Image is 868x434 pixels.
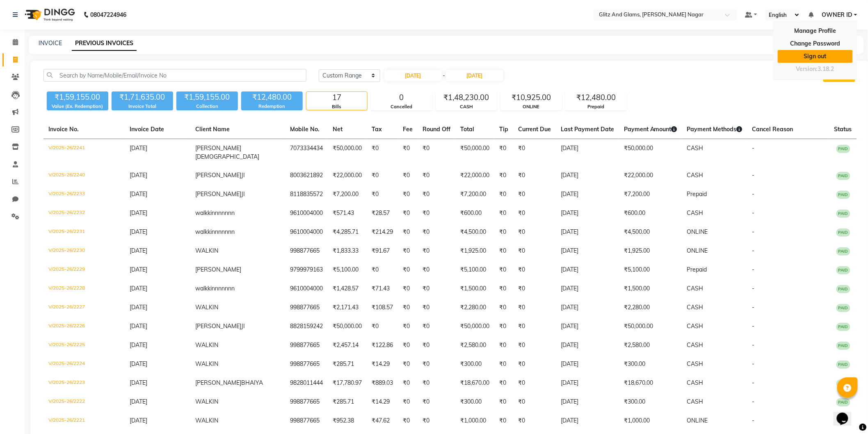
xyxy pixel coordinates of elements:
span: [DATE] [130,341,147,349]
td: ₹300.00 [455,355,494,374]
td: ₹285.71 [328,393,367,411]
span: CASH [687,341,704,349]
span: [DATE] [130,247,147,254]
td: ₹22,000.00 [455,166,494,185]
td: ₹0 [418,223,455,242]
td: ₹50,000.00 [455,139,494,167]
a: Change Password [778,37,853,50]
td: V/2025-26/2230 [43,242,125,260]
td: ₹18,670.00 [619,374,682,393]
td: ₹0 [398,298,418,317]
a: Manage Profile [778,25,853,37]
span: WALKIN [195,398,218,405]
span: PAID [836,342,850,350]
td: ₹0 [494,298,513,317]
div: ₹1,48,230.00 [436,92,497,103]
td: ₹0 [513,355,556,374]
td: ₹2,580.00 [619,336,682,355]
td: ₹0 [398,411,418,430]
td: ₹0 [513,242,556,260]
span: Last Payment Date [561,126,614,133]
div: Invoice Total [112,103,173,110]
td: ₹1,833.33 [328,242,367,260]
td: ₹50,000.00 [619,317,682,336]
span: CASH [687,322,704,330]
div: Redemption [241,103,303,110]
td: ₹0 [513,166,556,185]
td: [DATE] [556,260,619,279]
img: logo [21,3,77,26]
span: PAID [836,172,850,180]
span: WALKIN [195,417,218,424]
td: ₹122.86 [367,336,398,355]
td: ₹0 [418,260,455,279]
span: CASH [687,209,704,217]
td: ₹0 [494,317,513,336]
div: ₹12,480.00 [241,91,303,103]
td: ₹0 [418,298,455,317]
td: ₹0 [367,260,398,279]
span: [DATE] [130,285,147,292]
td: ₹0 [513,185,556,204]
td: ₹0 [418,393,455,411]
td: V/2025-26/2233 [43,185,125,204]
td: 8118835572 [285,185,328,204]
span: [DATE] [130,304,147,311]
span: [PERSON_NAME] [195,171,241,179]
td: [DATE] [556,336,619,355]
span: - [752,341,755,349]
span: - [752,379,755,386]
span: ONLINE [687,228,708,235]
td: ₹2,457.14 [328,336,367,355]
span: CASH [687,379,704,386]
td: ₹4,500.00 [455,223,494,242]
td: ₹600.00 [619,204,682,223]
span: ONLINE [687,417,708,424]
td: [DATE] [556,411,619,430]
td: ₹0 [398,204,418,223]
td: 998877665 [285,411,328,430]
td: ₹22,000.00 [619,166,682,185]
span: - [752,171,755,179]
span: - [443,71,445,80]
td: ₹0 [494,336,513,355]
div: ₹10,925.00 [501,92,562,103]
span: CASH [687,360,704,368]
td: ₹0 [398,393,418,411]
span: - [752,417,755,424]
td: [DATE] [556,166,619,185]
span: [DATE] [130,190,147,198]
td: [DATE] [556,279,619,298]
td: ₹0 [513,393,556,411]
td: ₹0 [418,185,455,204]
td: ₹214.29 [367,223,398,242]
span: CASH [687,304,704,311]
td: ₹7,200.00 [328,185,367,204]
span: - [752,285,755,292]
span: PAID [836,285,850,293]
td: ₹0 [513,139,556,167]
td: ₹0 [418,166,455,185]
td: ₹0 [513,298,556,317]
span: PAID [836,361,850,369]
span: PAID [836,191,850,199]
td: ₹18,670.00 [455,374,494,393]
td: [DATE] [556,204,619,223]
a: INVOICE [39,39,62,47]
td: 9799979163 [285,260,328,279]
div: 0 [371,92,432,103]
span: Payment Methods [687,126,742,133]
span: WALKIN [195,360,218,368]
span: - [752,266,755,273]
td: ₹2,280.00 [455,298,494,317]
td: ₹14.29 [367,355,398,374]
span: ONLINE [687,247,708,254]
td: ₹0 [494,242,513,260]
span: [DEMOGRAPHIC_DATA] [195,153,259,160]
span: [DATE] [130,398,147,405]
td: ₹1,500.00 [455,279,494,298]
span: WALKIN [195,341,218,349]
td: ₹0 [418,374,455,393]
td: [DATE] [556,242,619,260]
td: [DATE] [556,298,619,317]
